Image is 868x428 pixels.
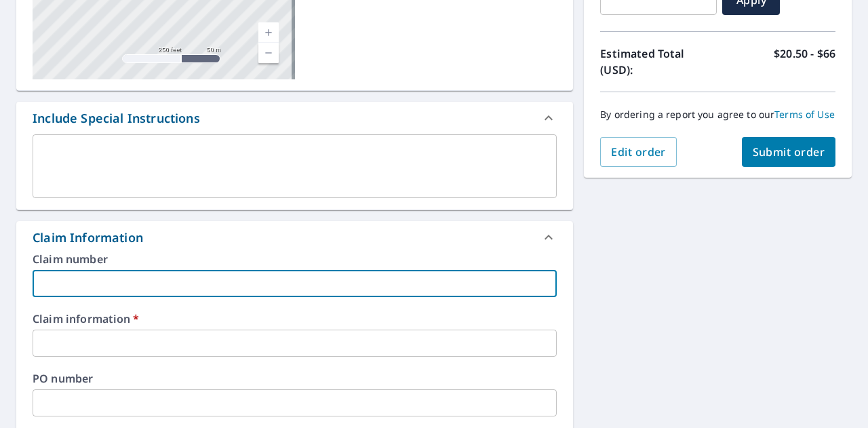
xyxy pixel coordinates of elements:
[258,22,279,43] a: Current Level 17, Zoom In
[774,45,835,78] p: $20.50 - $66
[753,144,825,159] span: Submit order
[33,373,557,384] label: PO number
[16,102,573,134] div: Include Special Instructions
[611,144,666,159] span: Edit order
[774,108,835,121] a: Terms of Use
[600,137,677,167] button: Edit order
[33,229,143,247] div: Claim Information
[33,109,200,128] div: Include Special Instructions
[258,43,279,63] a: Current Level 17, Zoom Out
[742,137,836,167] button: Submit order
[600,45,717,78] p: Estimated Total (USD):
[33,254,557,265] label: Claim number
[16,221,573,254] div: Claim Information
[600,109,835,121] p: By ordering a report you agree to our
[33,313,557,324] label: Claim information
